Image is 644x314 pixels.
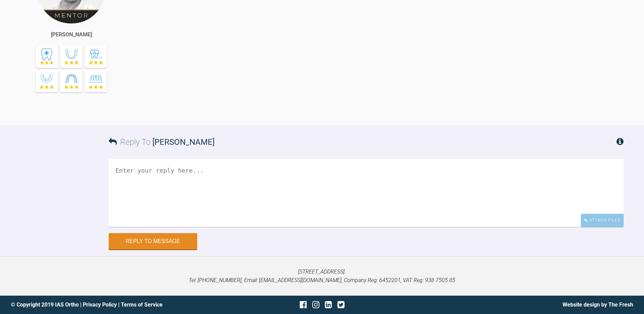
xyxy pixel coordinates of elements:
[109,233,197,249] button: Reply to Message
[581,214,624,227] div: Attach Files
[51,30,92,39] div: [PERSON_NAME]
[109,136,215,149] h3: Reply To
[563,301,633,308] a: Website design by The Fresh
[83,301,117,308] a: Privacy Policy
[121,301,163,308] a: Terms of Service
[152,137,215,147] span: [PERSON_NAME]
[11,300,218,309] div: © Copyright 2019 IAS Ortho | |
[11,267,633,285] p: [STREET_ADDRESS]. Tel: [PHONE_NUMBER], Email: [EMAIL_ADDRESS][DOMAIN_NAME], Company Reg: 6452201,...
